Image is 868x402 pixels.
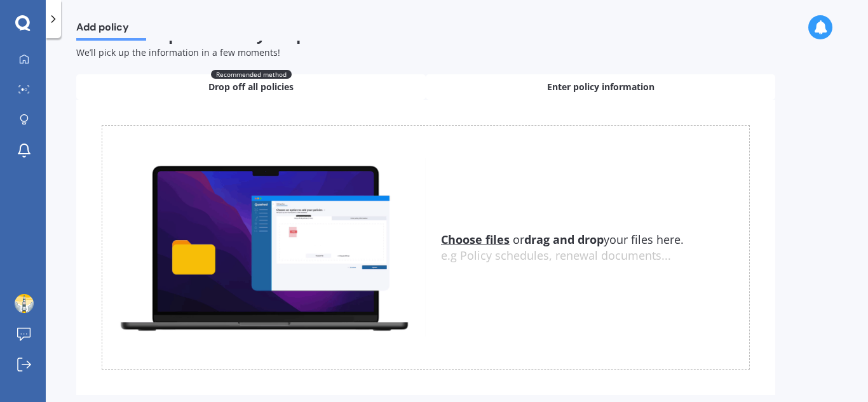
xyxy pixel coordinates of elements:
span: Enter policy information [547,81,654,93]
img: upload.de96410c8ce839c3fdd5.gif [102,158,426,337]
span: Recommended method [211,70,292,79]
span: Drop off all policies [208,81,294,93]
span: or your files here. [441,232,684,247]
img: ACg8ocIIFOE3RM1_yMbBNqUY8EBqhmV_SZIq72EzivAf6meyP4Di1zK_=s96-c [15,294,34,313]
div: e.g Policy schedules, renewal documents... [441,249,749,263]
span: We’ll pick up the information in a few moments! [76,46,280,58]
u: Choose files [441,232,510,247]
span: Add policy [76,21,146,38]
b: drag and drop [524,232,604,247]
